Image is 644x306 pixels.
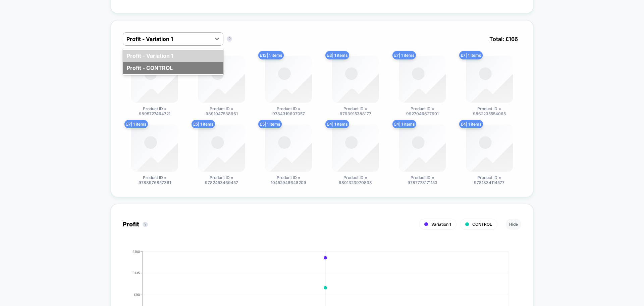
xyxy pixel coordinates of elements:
img: Product ID = 9782453469457 [198,125,245,172]
span: Product ID = 9787778171153 [397,175,447,185]
span: Product ID = 9862235554065 [464,106,515,116]
span: Product ID = 10452948648209 [263,175,314,185]
button: ? [143,222,148,227]
span: Variation 1 [431,222,451,227]
span: £ 7 | 1 items [392,51,416,59]
img: Product ID = 9781334114577 [466,125,513,172]
button: ? [227,36,232,42]
img: Product ID = 9787778171153 [399,125,446,172]
span: Product ID = 9781334114577 [464,175,515,185]
span: £ 4 | 1 items [459,120,483,128]
span: £ 5 | 1 items [192,120,215,128]
tspan: £90 [134,293,140,297]
img: Product ID = 9788976857361 [131,125,178,172]
span: Product ID = 9788976857361 [129,175,180,185]
img: Product ID = 9793915388177 [332,56,379,103]
span: £ 5 | 1 items [258,120,282,128]
img: Product ID = 9895727464721 [131,56,178,103]
tspan: £135 [132,271,140,275]
span: CONTROL [472,222,492,227]
span: £ 4 | 1 items [325,120,349,128]
span: £ 7 | 1 items [459,51,483,59]
span: £ 13 | 1 items [258,51,284,59]
span: Product ID = 9782453469457 [197,175,247,185]
span: £ 4 | 1 items [392,120,416,128]
img: Product ID = 9862235554065 [466,56,513,103]
img: Product ID = 9891047538961 [198,56,245,103]
img: Product ID = 9801323970833 [332,125,379,172]
div: Profit - CONTROL [123,62,223,74]
span: Product ID = 9895727464721 [129,106,180,116]
span: £ 8 | 1 items [325,51,349,59]
div: Profit - Variation 1 [123,50,223,62]
img: Product ID = 9927046627601 [399,56,446,103]
img: Product ID = 10452948648209 [265,125,312,172]
span: Product ID = 9891047538961 [197,106,247,116]
span: Product ID = 9801323970833 [330,175,381,185]
span: £ 7 | 1 items [124,120,148,128]
span: Total: £ 166 [486,32,521,46]
span: Product ID = 9793915388177 [330,106,381,116]
span: Product ID = 9927046627601 [397,106,447,116]
button: Hide [506,219,521,230]
tspan: £180 [132,249,140,253]
span: Product ID = 9784319607057 [263,106,314,116]
img: Product ID = 9784319607057 [265,56,312,103]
